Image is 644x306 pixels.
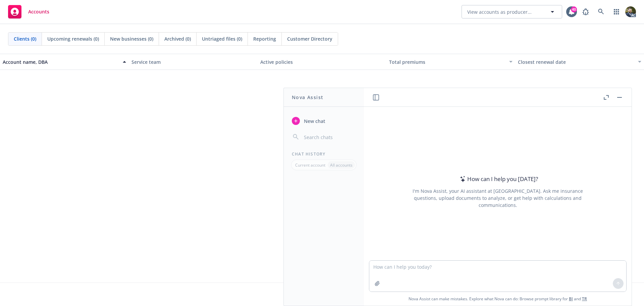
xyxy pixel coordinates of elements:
button: Closest renewal date [515,54,644,70]
span: Reporting [253,35,276,42]
a: Switch app [610,5,623,18]
button: New chat [289,115,359,127]
span: New businesses (0) [110,35,153,42]
button: View accounts as producer... [462,5,562,18]
div: Chat History [284,151,364,157]
img: photo [625,6,636,17]
button: Active policies [258,54,386,70]
span: Accounts [28,9,49,14]
div: How can I help you [DATE]? [458,175,538,183]
div: Total premiums [389,58,505,65]
a: Report a Bug [579,5,592,18]
div: Account name, DBA [3,58,119,65]
span: Nova Assist can make mistakes. Explore what Nova can do: Browse prompt library for and [367,292,629,306]
button: Service team [129,54,258,70]
a: TR [582,296,587,302]
span: New chat [303,118,325,125]
span: View accounts as producer... [467,8,532,15]
button: Total premiums [386,54,515,70]
span: Untriaged files (0) [202,35,242,42]
p: All accounts [330,162,353,168]
a: Accounts [5,2,52,21]
h1: Nova Assist [292,94,323,101]
div: Closest renewal date [518,58,634,65]
div: Active policies [260,58,384,65]
input: Search chats [303,132,356,142]
span: Archived (0) [164,35,191,42]
span: Upcoming renewals (0) [47,35,99,42]
div: Service team [131,58,255,65]
a: BI [569,296,573,302]
span: Clients (0) [14,35,36,42]
div: I'm Nova Assist, your AI assistant at [GEOGRAPHIC_DATA]. Ask me insurance questions, upload docum... [404,187,592,209]
a: Search [594,5,608,18]
div: 40 [571,6,577,12]
span: Customer Directory [287,35,332,42]
p: Current account [295,162,325,168]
